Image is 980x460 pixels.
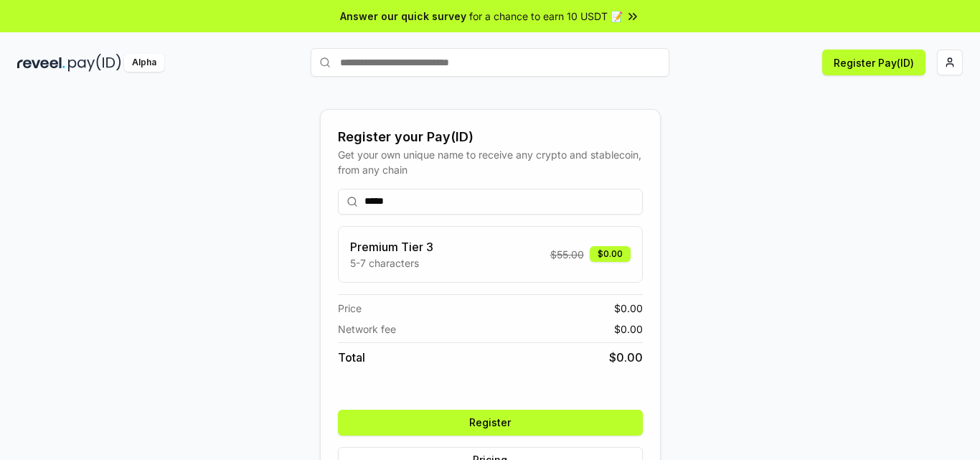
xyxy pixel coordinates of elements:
div: $0.00 [590,246,631,262]
span: for a chance to earn 10 USDT 📝 [469,9,623,24]
span: $ 0.00 [614,301,643,316]
button: Register [338,410,643,436]
span: Network fee [338,321,396,337]
span: Total [338,349,365,366]
span: $ 0.00 [614,321,643,337]
img: reveel_dark [17,54,65,72]
div: Alpha [124,54,164,72]
button: Register Pay(ID) [822,50,925,75]
span: Answer our quick survey [340,9,466,24]
div: Register your Pay(ID) [338,127,643,147]
h3: Premium Tier 3 [350,238,433,255]
span: $ 55.00 [550,247,584,262]
div: Get your own unique name to receive any crypto and stablecoin, from any chain [338,147,643,177]
span: $ 0.00 [609,349,643,366]
span: Price [338,301,362,316]
p: 5-7 characters [350,255,433,271]
img: pay_id [68,54,121,72]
